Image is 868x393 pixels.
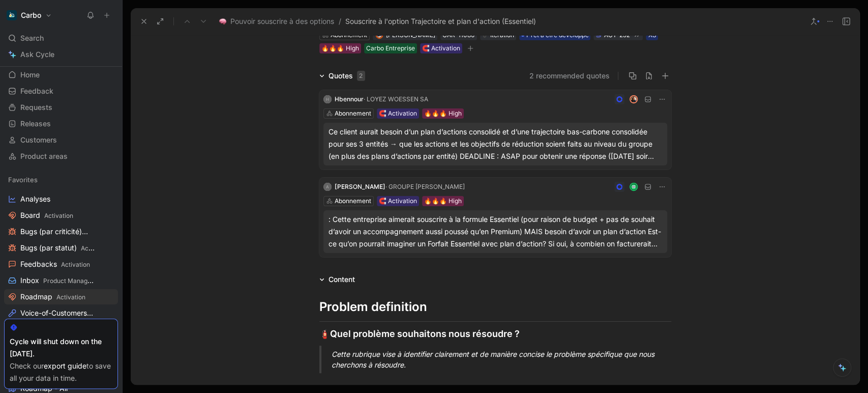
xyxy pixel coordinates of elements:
[319,327,671,341] div: Quel problème souhaitons nous résoudre ?
[345,15,536,27] span: Souscrire à l'option Trajectoire et plan d'action (Essentiel)
[20,86,53,96] span: Feedback
[20,275,95,286] span: Inbox
[4,83,118,99] a: Feedback
[529,70,610,82] button: 2 recommended quotes
[323,183,332,191] div: A
[20,227,96,237] span: Bugs (par criticité)
[4,191,118,207] a: Analyses
[20,243,95,254] span: Bugs (par statut)
[4,257,118,272] a: FeedbacksActivation
[422,43,460,53] div: 🧲 Activation
[4,67,118,82] a: Home
[20,308,101,319] span: Voice-of-Customers
[20,48,54,61] span: Ask Cycle
[315,273,359,286] div: Content
[385,183,465,190] span: · GROUPE [PERSON_NAME]
[10,360,112,384] div: Check our to save all your data in time.
[315,70,369,82] div: Quotes2
[424,196,462,206] div: 🔥🔥🔥 High
[4,100,118,115] a: Requests
[630,184,637,190] img: avatar
[10,335,112,360] div: Cycle will shut down on the [DATE].
[4,240,118,256] a: Bugs (par statut)Activation
[219,18,226,25] img: 🧠
[20,151,68,161] span: Product areas
[4,224,118,239] a: Bugs (par criticité)Activation
[20,259,90,270] span: Feedbacks
[61,261,90,268] span: Activation
[230,15,334,27] span: Pouvoir souscrire à des options
[386,31,435,39] span: [PERSON_NAME]
[366,43,415,53] div: Carbo Entreprise
[319,298,671,316] div: Problem definition
[328,126,662,162] div: Ce client aurait besoin d’un plan d’actions consolidé et d’une trajectoire bas-carbone consolidée...
[4,289,118,304] a: RoadmapActivation
[56,293,85,301] span: Activation
[20,194,50,204] span: Analyses
[4,31,118,46] div: Search
[4,116,118,131] a: Releases
[20,70,40,80] span: Home
[21,11,41,20] h1: Carbo
[630,96,637,103] img: avatar
[4,8,54,22] button: CarboCarbo
[20,119,51,129] span: Releases
[44,361,86,370] a: export guide
[20,102,52,113] span: Requests
[335,95,364,103] span: Hbennour
[319,329,330,339] span: 🧯
[8,175,38,185] span: Favorites
[424,108,462,119] div: 🔥🔥🔥 High
[323,95,332,103] div: H
[20,32,44,44] span: Search
[20,210,73,221] span: Board
[4,305,118,321] a: Voice-of-CustomersProduct Management
[4,273,118,288] a: InboxProduct Management
[4,132,118,148] a: Customers
[328,273,355,286] div: Content
[20,292,85,302] span: Roadmap
[335,183,385,190] span: [PERSON_NAME]
[328,70,365,82] div: Quotes
[217,15,337,27] button: 🧠Pouvoir souscrire à des options
[4,208,118,223] a: BoardActivation
[335,196,371,206] div: Abonnement
[20,135,57,145] span: Customers
[7,10,17,20] img: Carbo
[364,95,428,103] span: · LOYEZ WOESSEN SA
[328,213,662,250] div: : Cette entreprise aimerait souscrire à la formule Essentiel (pour raison de budget + pas de souh...
[4,172,118,187] div: Favorites
[43,277,106,285] span: Product Management
[379,196,417,206] div: 🧲 Activation
[81,244,110,252] span: Activation
[379,108,417,119] div: 🧲 Activation
[321,43,359,53] div: 🔥🔥🔥 High
[357,71,365,81] div: 2
[4,149,118,164] a: Product areas
[44,212,73,219] span: Activation
[335,108,371,119] div: Abonnement
[332,349,683,370] div: Cette rubrique vise à identifier clairement et de manière concise le problème spécifique que nous...
[377,32,382,38] img: avatar
[339,15,341,27] span: /
[4,47,118,62] a: Ask Cycle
